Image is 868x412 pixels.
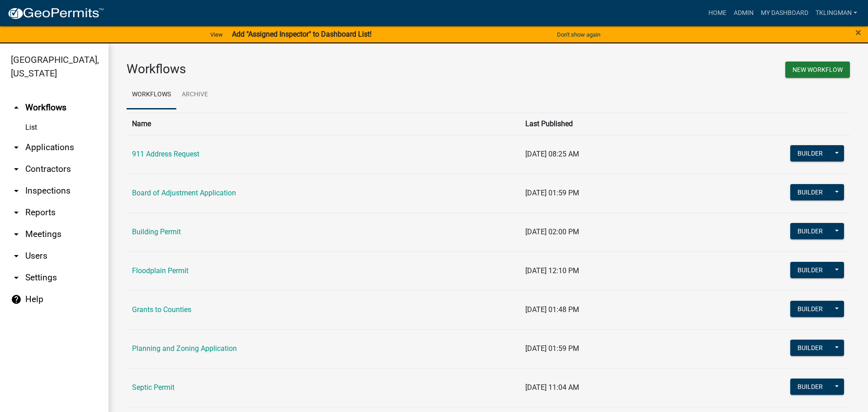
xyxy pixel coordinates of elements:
th: Last Published [520,113,684,135]
button: Builder [790,184,830,200]
i: arrow_drop_down [11,229,22,240]
a: 911 Address Request [132,150,199,158]
h3: Workflows [127,62,481,77]
button: Builder [790,340,830,356]
button: New Workflow [785,62,850,78]
strong: Add "Assigned Inspector" to Dashboard List! [232,30,372,38]
a: Workflows [127,81,176,109]
a: Septic Permit [132,383,175,392]
button: Builder [790,301,830,317]
span: [DATE] 01:59 PM [525,344,579,353]
button: Close [855,27,861,38]
span: [DATE] 02:00 PM [525,227,579,236]
a: View [207,27,226,42]
i: help [11,294,22,305]
a: tklingman [812,5,861,22]
i: arrow_drop_down [11,164,22,175]
button: Builder [790,379,830,395]
a: Floodplain Permit [132,266,189,275]
a: Archive [176,81,213,109]
button: Builder [790,145,830,161]
button: Don't show again [553,27,604,42]
th: Name [127,113,520,135]
a: Board of Adjustment Application [132,189,236,197]
i: arrow_drop_down [11,272,22,283]
a: Admin [730,5,757,22]
i: arrow_drop_up [11,102,22,113]
span: [DATE] 12:10 PM [525,266,579,275]
a: Building Permit [132,227,181,236]
a: Grants to Counties [132,305,191,314]
span: [DATE] 08:25 AM [525,150,579,158]
a: My Dashboard [757,5,812,22]
i: arrow_drop_down [11,207,22,218]
span: [DATE] 01:48 PM [525,305,579,314]
a: Home [705,5,730,22]
i: arrow_drop_down [11,142,22,153]
a: Planning and Zoning Application [132,344,237,353]
span: × [855,26,861,39]
button: Builder [790,223,830,239]
i: arrow_drop_down [11,185,22,196]
span: [DATE] 11:04 AM [525,383,579,392]
i: arrow_drop_down [11,251,22,261]
span: [DATE] 01:59 PM [525,189,579,197]
button: Builder [790,262,830,278]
